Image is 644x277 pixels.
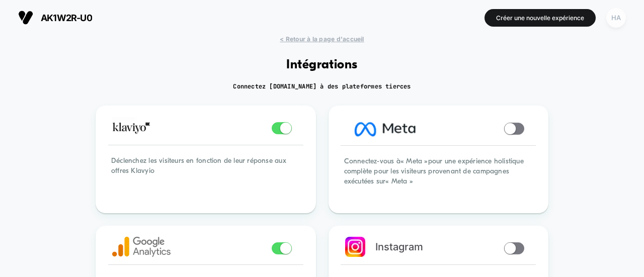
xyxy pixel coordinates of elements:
[344,158,400,165] font: Connectez-vous à
[485,9,596,27] button: Créer une nouvelle expérience
[111,167,154,175] font: offres Klavyio
[375,241,423,253] font: Instagram
[41,13,92,23] font: ak1w2r-u0
[344,158,524,186] font: pour une expérience holistique complète pour les visiteurs provenant de campagnes exécutées sur
[335,110,436,148] img: Facebook
[611,14,621,22] font: HA
[345,237,365,257] img: Instagram
[112,117,151,137] img: Klaviyo
[385,178,413,186] font: « Meta »
[603,8,629,28] button: HA
[496,14,584,22] font: Créer une nouvelle expérience
[286,59,358,71] font: Intégrations
[280,35,364,43] font: < Retour à la page d'accueil
[15,10,95,26] button: ak1w2r-u0
[18,10,33,25] img: Logo visuel
[112,237,171,257] img: Google Analytics
[233,82,411,90] font: Connectez [DOMAIN_NAME] à des plateformes tierces
[111,157,286,165] font: Déclenchez les visiteurs en fonction de leur réponse aux
[400,158,428,165] font: « Meta »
